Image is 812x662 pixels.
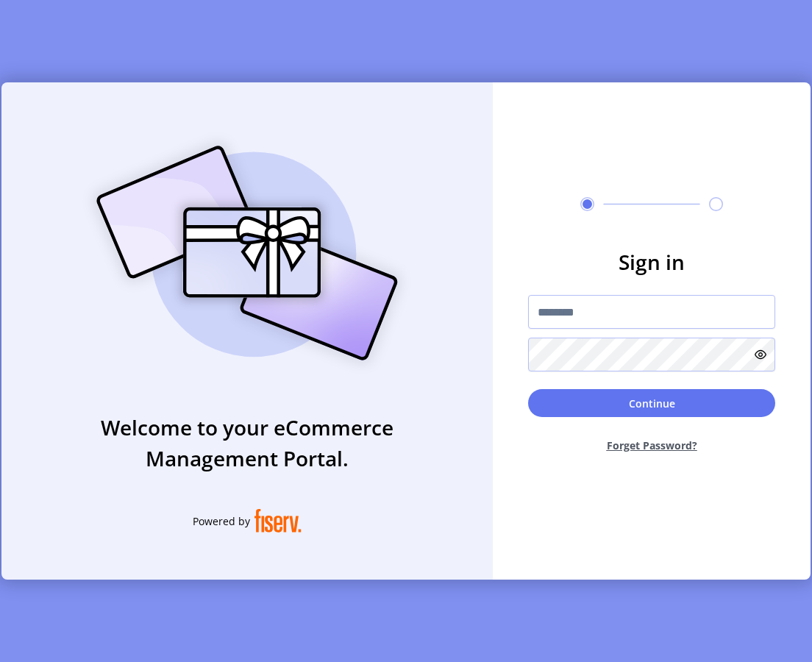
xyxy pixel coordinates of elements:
[528,426,775,465] button: Forget Password?
[193,513,250,529] span: Powered by
[74,129,420,377] img: card_Illustration.svg
[528,389,775,417] button: Continue
[528,246,775,277] h3: Sign in
[1,412,493,474] h3: Welcome to your eCommerce Management Portal.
